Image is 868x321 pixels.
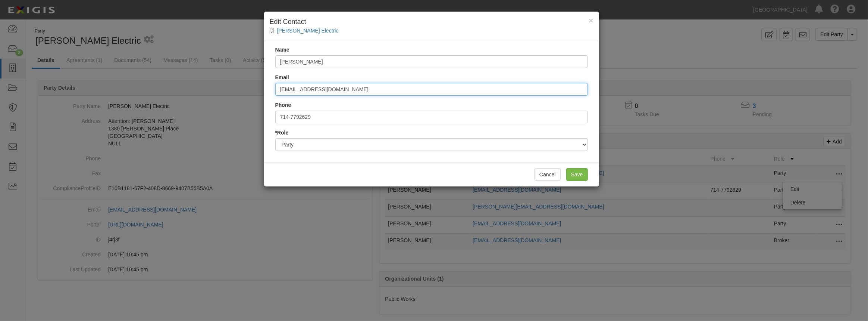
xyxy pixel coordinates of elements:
abbr: required [275,130,277,136]
h4: Edit Contact [270,17,593,27]
span: × [589,16,593,25]
label: Email [275,74,289,81]
button: Cancel [535,168,561,181]
label: Role [275,129,289,136]
label: Phone [275,101,291,109]
a: [PERSON_NAME] Electric [277,28,339,34]
button: Close [589,16,593,24]
label: Name [275,46,289,53]
input: Save [566,168,588,181]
